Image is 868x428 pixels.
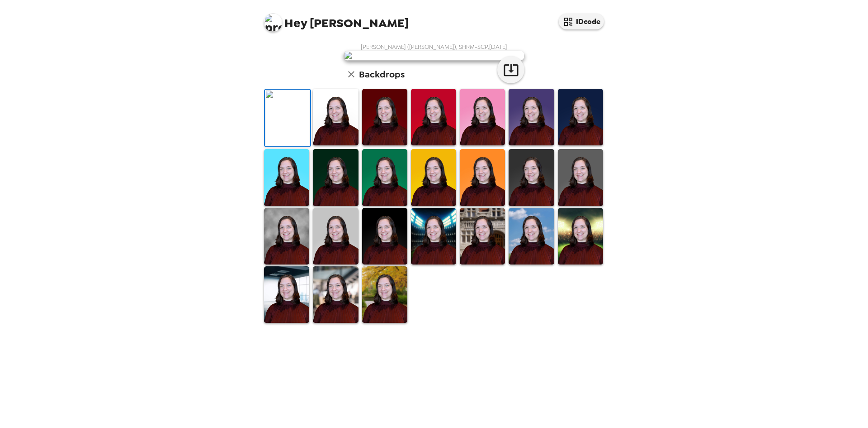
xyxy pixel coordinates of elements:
[264,14,282,32] img: profile pic
[344,51,524,61] img: user
[264,9,409,29] span: [PERSON_NAME]
[265,90,310,146] img: Original
[559,14,604,29] button: IDcode
[361,43,507,51] span: [PERSON_NAME] ([PERSON_NAME]), SHRM-SCP , [DATE]
[284,15,307,31] span: Hey
[359,67,405,82] h6: Backdrops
